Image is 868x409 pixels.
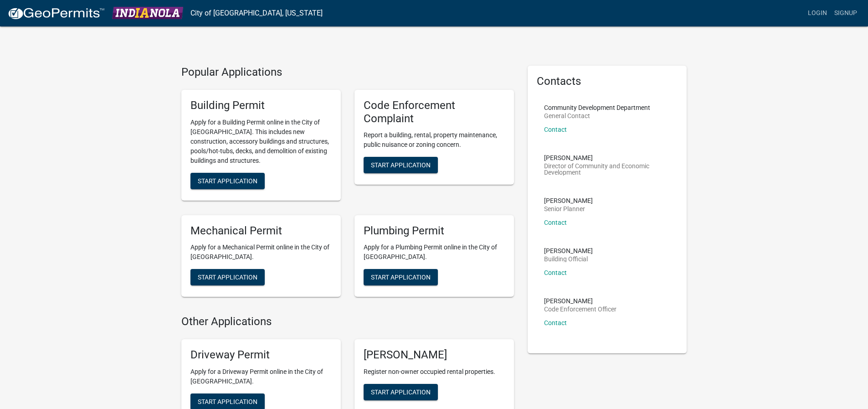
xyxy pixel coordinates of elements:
h5: Code Enforcement Complaint [364,99,505,125]
p: Apply for a Building Permit online in the City of [GEOGRAPHIC_DATA]. This includes new constructi... [190,118,332,166]
span: Start Application [198,398,257,405]
p: Community Development Department [544,104,650,111]
p: Building Official [544,256,593,262]
img: City of Indianola, Iowa [112,7,183,19]
p: Register non-owner occupied rental properties. [364,367,505,377]
button: Start Application [364,384,438,400]
h4: Other Applications [181,315,514,328]
a: Contact [544,319,567,326]
h5: Mechanical Permit [190,224,332,238]
h5: Plumbing Permit [364,224,505,238]
p: [PERSON_NAME] [544,155,671,161]
p: Apply for a Plumbing Permit online in the City of [GEOGRAPHIC_DATA]. [364,243,505,262]
p: [PERSON_NAME] [544,248,593,254]
h5: [PERSON_NAME] [364,348,505,362]
button: Start Application [364,269,438,285]
p: Report a building, rental, property maintenance, public nuisance or zoning concern. [364,130,505,150]
p: Senior Planner [544,206,593,212]
a: Contact [544,219,567,226]
a: Signup [831,5,861,22]
h5: Contacts [537,75,678,88]
a: City of [GEOGRAPHIC_DATA], [US_STATE] [190,5,323,21]
h5: Driveway Permit [190,348,332,362]
p: Apply for a Mechanical Permit online in the City of [GEOGRAPHIC_DATA]. [190,243,332,262]
span: Start Application [371,388,431,395]
p: Director of Community and Economic Development [544,163,671,176]
p: General Contact [544,113,650,119]
a: Contact [544,126,567,133]
button: Start Application [190,173,265,189]
p: Code Enforcement Officer [544,306,616,312]
button: Start Application [190,269,265,285]
p: [PERSON_NAME] [544,197,593,204]
span: Start Application [371,274,431,281]
span: Start Application [198,177,257,184]
span: Start Application [198,274,257,281]
h4: Popular Applications [181,66,514,79]
p: Apply for a Driveway Permit online in the City of [GEOGRAPHIC_DATA]. [190,367,332,386]
a: Contact [544,269,567,276]
button: Start Application [364,157,438,173]
h5: Building Permit [190,99,332,112]
span: Start Application [371,161,431,169]
a: Login [804,5,831,22]
p: [PERSON_NAME] [544,298,616,304]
